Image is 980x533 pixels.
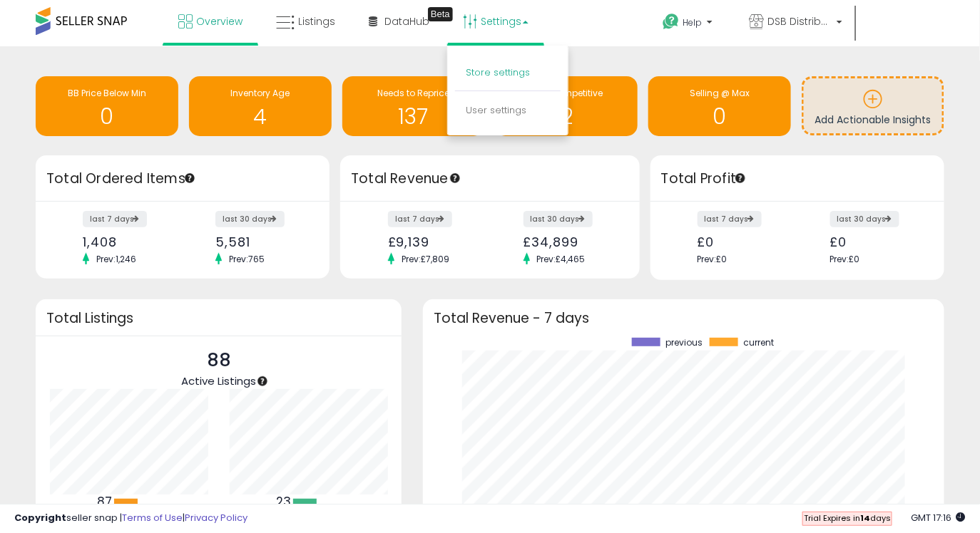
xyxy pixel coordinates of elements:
[349,105,478,128] h1: 137
[449,172,461,185] div: Tooltip anchor
[36,76,178,136] a: BB Price Below Min 0
[83,234,172,249] div: 1,408
[46,169,319,189] h3: Total Ordered Items
[43,105,171,128] h1: 0
[189,76,332,136] a: Inventory Age 4
[342,76,485,136] a: Needs to Reprice 137
[524,211,593,227] label: last 30 days
[388,234,479,249] div: £9,139
[743,338,774,348] span: current
[394,253,456,265] span: Prev: £7,809
[351,169,629,189] h3: Total Revenue
[860,512,870,524] b: 14
[912,511,966,524] span: 2025-09-15 17:16 GMT
[230,87,290,99] span: Inventory Age
[222,253,272,265] span: Prev: 765
[690,87,750,99] span: Selling @ Max
[830,234,919,249] div: £0
[830,211,899,227] label: last 30 days
[698,234,787,249] div: £0
[377,87,449,99] span: Needs to Reprice
[661,169,934,189] h3: Total Profit
[698,253,728,265] span: Prev: £0
[181,373,256,388] span: Active Listings
[466,66,530,79] a: Store settings
[388,211,452,227] label: last 7 days
[276,493,291,510] b: 23
[215,234,305,249] div: 5,581
[97,493,112,510] b: 87
[83,211,147,227] label: last 7 days
[665,338,703,348] span: previous
[68,87,146,99] span: BB Price Below Min
[683,16,703,29] span: Help
[648,76,791,136] a: Selling @ Max 0
[530,253,593,265] span: Prev: £4,465
[651,2,727,46] a: Help
[524,234,615,249] div: £34,899
[298,14,335,29] span: Listings
[804,78,942,133] a: Add Actionable Insights
[815,113,931,127] span: Add Actionable Insights
[531,87,603,99] span: Non Competitive
[122,511,183,524] a: Terms of Use
[185,511,247,524] a: Privacy Policy
[196,14,243,29] span: Overview
[804,512,891,524] span: Trial Expires in days
[428,7,453,21] div: Tooltip anchor
[662,13,680,31] i: Get Help
[256,375,269,388] div: Tooltip anchor
[14,511,66,524] strong: Copyright
[698,211,762,227] label: last 7 days
[768,14,832,29] span: DSB Distribution
[183,172,196,185] div: Tooltip anchor
[14,512,247,525] div: seller snap | |
[434,313,934,324] h3: Total Revenue - 7 days
[466,103,526,117] a: User settings
[830,253,860,265] span: Prev: £0
[215,211,285,227] label: last 30 days
[181,347,256,374] p: 88
[734,172,747,185] div: Tooltip anchor
[89,253,143,265] span: Prev: 1,246
[384,14,429,29] span: DataHub
[46,313,391,324] h3: Total Listings
[196,105,325,128] h1: 4
[655,105,784,128] h1: 0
